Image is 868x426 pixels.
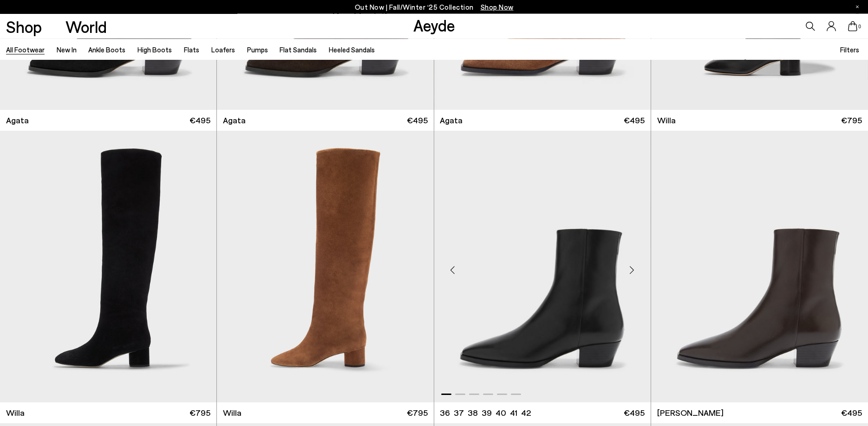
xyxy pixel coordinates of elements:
[624,407,645,419] span: €495
[6,45,45,54] a: All Footwear
[57,45,77,54] a: New In
[840,45,859,54] span: Filters
[440,114,463,126] span: Agata
[434,131,651,402] a: 6 / 6 1 / 6 2 / 6 3 / 6 4 / 6 5 / 6 6 / 6 1 / 6 Next slide Previous slide
[184,45,199,54] a: Flats
[657,114,676,126] span: Willa
[434,110,651,131] a: Agata €495
[6,407,25,419] span: Willa
[482,407,492,419] li: 39
[6,19,42,35] a: Shop
[651,110,868,131] a: Willa €795
[407,114,428,126] span: €495
[247,45,268,54] a: Pumps
[857,24,862,29] span: 0
[651,131,868,402] img: Baba Pointed Cowboy Boots
[454,407,464,419] li: 37
[355,1,514,13] p: Out Now | Fall/Winter ‘25 Collection
[439,256,467,284] div: Previous slide
[521,407,531,419] li: 42
[618,256,646,284] div: Next slide
[211,45,235,54] a: Loafers
[651,131,867,402] img: Baba Pointed Cowboy Boots
[217,131,433,402] img: Willa Suede Knee-High Boots
[481,3,514,11] span: Navigate to /collections/new-in
[434,131,651,402] img: Baba Pointed Cowboy Boots
[413,15,455,35] a: Aeyde
[189,407,210,419] span: €795
[280,45,317,54] a: Flat Sandals
[6,114,29,126] span: Agata
[651,402,868,423] a: [PERSON_NAME] €495
[468,407,478,419] li: 38
[657,407,724,419] span: [PERSON_NAME]
[510,407,517,419] li: 41
[88,45,125,54] a: Ankle Boots
[223,114,246,126] span: Agata
[329,45,375,54] a: Heeled Sandals
[440,407,528,419] ul: variant
[841,114,862,126] span: €795
[848,21,857,32] a: 0
[496,407,506,419] li: 40
[65,19,107,35] a: World
[624,114,645,126] span: €495
[434,131,651,402] div: 1 / 6
[651,131,867,402] div: 2 / 6
[407,407,428,419] span: €795
[189,114,210,126] span: €495
[440,407,450,419] li: 36
[841,407,862,419] span: €495
[137,45,172,54] a: High Boots
[434,402,651,423] a: 36 37 38 39 40 41 42 €495
[217,110,433,131] a: Agata €495
[223,407,241,419] span: Willa
[217,402,433,423] a: Willa €795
